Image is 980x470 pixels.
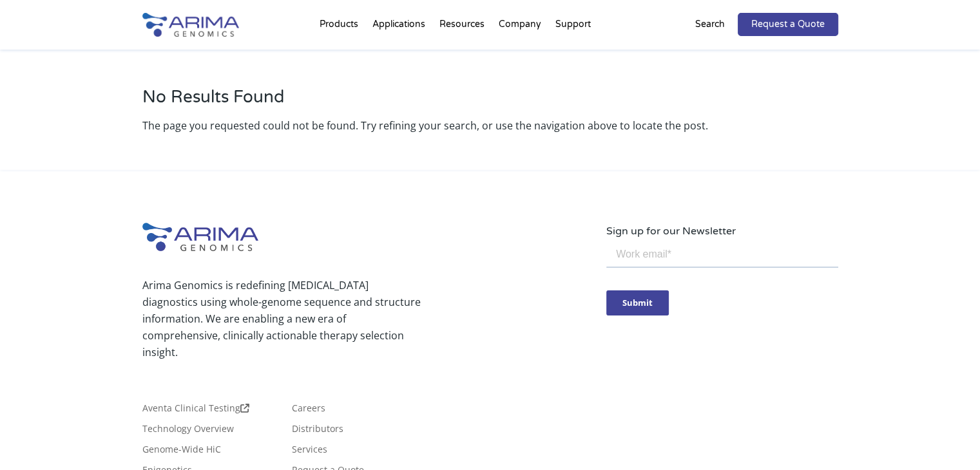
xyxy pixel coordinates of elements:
img: Arima-Genomics-logo [142,223,258,251]
a: Genome-Wide HiC [142,445,221,459]
p: Arima Genomics is redefining [MEDICAL_DATA] diagnostics using whole-genome sequence and structure... [142,277,421,361]
a: Request a Quote [738,13,838,36]
img: Arima-Genomics-logo [142,13,239,37]
a: Aventa Clinical Testing [142,404,249,418]
iframe: Form 0 [606,240,838,324]
a: Services [292,445,327,459]
p: The page you requested could not be found. Try refining your search, or use the navigation above ... [142,117,838,134]
p: Sign up for our Newsletter [606,223,838,240]
h1: No Results Found [142,87,838,117]
a: Careers [292,404,325,418]
a: Technology Overview [142,424,234,438]
p: Search [695,16,725,33]
iframe: Chat Widget [916,408,980,470]
a: Distributors [292,424,343,438]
